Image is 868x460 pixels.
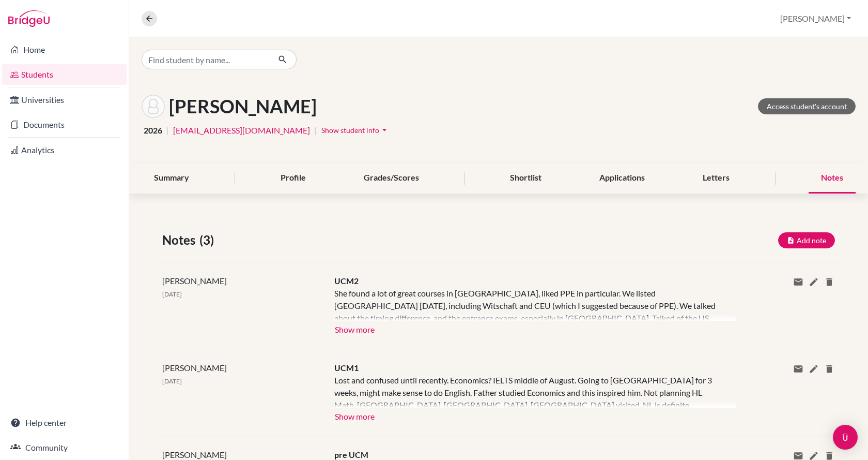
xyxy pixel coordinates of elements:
div: She found a lot of great courses in [GEOGRAPHIC_DATA], liked PPE in particular. We listed [GEOGRA... [334,287,720,321]
div: Grades/Scores [351,163,431,194]
input: Find student by name... [142,50,270,69]
div: Notes [809,163,856,194]
div: Letters [690,163,742,194]
span: [DATE] [162,377,182,385]
span: (3) [199,231,218,249]
span: UCM2 [334,276,359,286]
i: arrow_drop_down [379,125,390,135]
span: Notes [162,231,199,249]
span: UCM1 [334,363,359,373]
h1: [PERSON_NAME] [169,95,317,117]
span: [DATE] [162,290,182,298]
img: Bridge-U [8,10,50,27]
span: [PERSON_NAME] [162,363,227,373]
a: Help center [2,412,127,433]
div: Profile [268,163,318,194]
span: 2026 [144,124,162,137]
span: [PERSON_NAME] [162,450,227,459]
a: Access student's account [758,98,856,114]
button: Show student infoarrow_drop_down [321,122,390,138]
button: Show more [334,321,375,336]
div: Applications [587,163,657,194]
div: Summary [142,163,202,194]
a: Home [2,39,127,60]
span: pre UCM [334,450,368,459]
div: Open Intercom Messenger [833,425,858,450]
a: Documents [2,114,127,135]
button: Show more [334,408,375,423]
a: Students [2,64,127,85]
button: Add note [778,232,835,248]
div: Shortlist [498,163,554,194]
a: Universities [2,90,127,110]
a: [EMAIL_ADDRESS][DOMAIN_NAME] [173,124,310,137]
a: Analytics [2,140,127,160]
img: Klára Galácz's avatar [142,95,165,118]
span: Show student info [321,126,379,135]
div: Lost and confused until recently. Economics? IELTS middle of August. Going to [GEOGRAPHIC_DATA] f... [334,374,720,408]
a: Community [2,437,127,458]
span: | [314,124,317,137]
button: [PERSON_NAME] [776,9,856,28]
span: [PERSON_NAME] [162,276,227,286]
span: | [166,124,169,137]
